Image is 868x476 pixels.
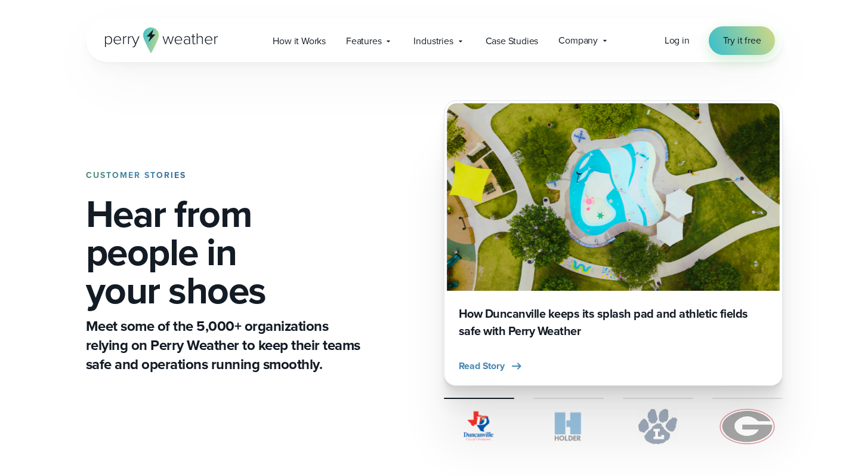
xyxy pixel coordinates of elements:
img: Duncanville Splash Pad [447,103,780,291]
button: Read Story [459,359,524,373]
span: Log in [665,33,690,47]
span: Read Story [459,359,505,373]
strong: CUSTOMER STORIES [86,169,186,182]
a: How it Works [262,29,336,53]
a: Log in [665,33,690,48]
h1: Hear from people in your shoes [86,195,365,309]
a: Duncanville Splash Pad How Duncanville keeps its splash pad and athletic fields safe with Perry W... [444,100,783,386]
div: 1 of 4 [444,100,783,386]
img: City of Duncanville Logo [444,409,514,444]
h3: How Duncanville keeps its splash pad and athletic fields safe with Perry Weather [459,305,768,340]
div: slideshow [444,100,783,386]
span: Features [346,34,381,48]
p: Meet some of the 5,000+ organizations relying on Perry Weather to keep their teams safe and opera... [86,317,365,374]
span: Industries [413,34,453,48]
span: Case Studies [486,34,539,48]
a: Try it free [709,26,776,55]
a: Case Studies [475,29,549,53]
span: Company [558,33,598,48]
span: How it Works [273,34,326,48]
img: Holder.svg [533,409,604,444]
span: Try it free [723,33,761,48]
